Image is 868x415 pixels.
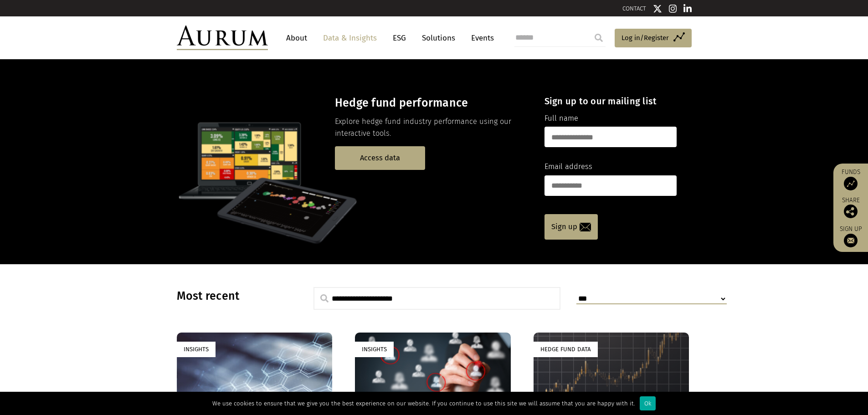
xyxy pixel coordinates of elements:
a: ESG [388,30,411,46]
a: About [282,30,312,46]
div: Share [838,197,863,218]
input: Submit [590,29,608,47]
a: Sign up [838,225,863,247]
a: CONTACT [622,5,646,12]
a: Events [467,30,494,46]
a: Access data [335,146,425,169]
a: Data & Insights [318,30,381,46]
img: Twitter icon [653,4,662,13]
label: Full name [544,113,578,124]
p: Explore hedge fund industry performance using our interactive tools. [335,116,529,140]
img: email-icon [580,223,591,231]
img: Sign up to our newsletter [844,234,858,247]
img: Instagram icon [669,4,677,13]
div: Ok [640,396,656,410]
h4: Sign up to our mailing list [544,96,677,107]
img: Access Funds [844,177,858,190]
div: Hedge Fund Data [534,342,598,357]
div: Insights [355,342,394,357]
a: Sign up [544,214,598,240]
h3: Most recent [177,289,291,303]
img: Aurum [177,26,268,50]
a: Log in/Register [615,29,692,48]
img: search.svg [320,294,329,302]
h3: Hedge fund performance [335,96,529,110]
img: Share this post [844,205,858,218]
label: Email address [544,161,592,173]
img: Linkedin icon [683,4,692,13]
span: Log in/Register [621,32,669,43]
div: Insights [177,342,216,357]
a: Solutions [417,30,460,46]
a: Funds [838,168,863,190]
